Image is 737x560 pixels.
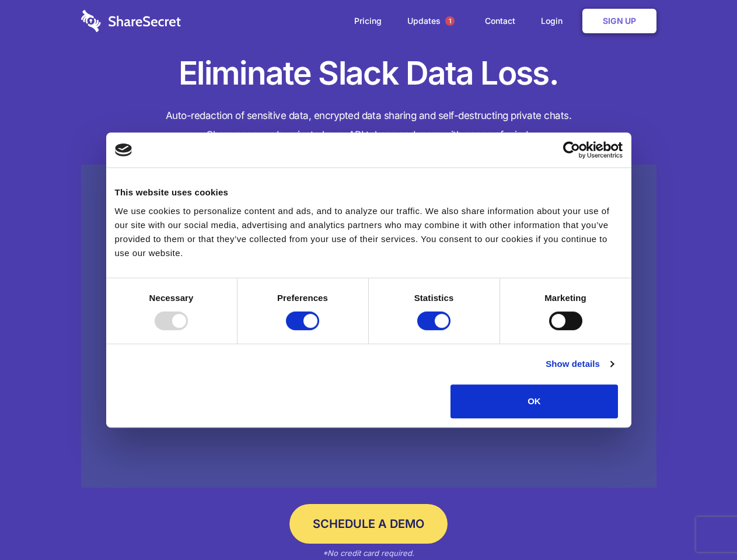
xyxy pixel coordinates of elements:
strong: Necessary [149,293,194,303]
a: Usercentrics Cookiebot - opens in a new window [521,141,623,159]
h4: Auto-redaction of sensitive data, encrypted data sharing and self-destructing private chats. Shar... [81,106,656,145]
div: This website uses cookies [115,185,623,199]
strong: Statistics [414,293,454,303]
a: Pricing [343,3,393,39]
em: *No credit card required. [323,548,414,558]
img: logo-wordmark-white-trans-d4663122ce5f474addd5e946df7df03e33cb6a1c49d2221995e7729f52c070b2.svg [81,10,181,32]
span: 1 [445,16,455,26]
strong: Marketing [544,293,586,303]
div: We use cookies to personalize content and ads, and to analyze our traffic. We also share informat... [115,204,623,260]
a: Login [529,3,580,39]
h1: Eliminate Slack Data Loss. [81,52,656,94]
a: Contact [473,3,527,39]
a: Sign Up [582,9,656,33]
a: Show details [546,357,613,371]
img: logo [115,143,132,156]
button: OK [450,384,618,418]
strong: Preferences [277,293,328,303]
a: Wistia video thumbnail [81,164,656,488]
a: Schedule a Demo [289,504,448,544]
